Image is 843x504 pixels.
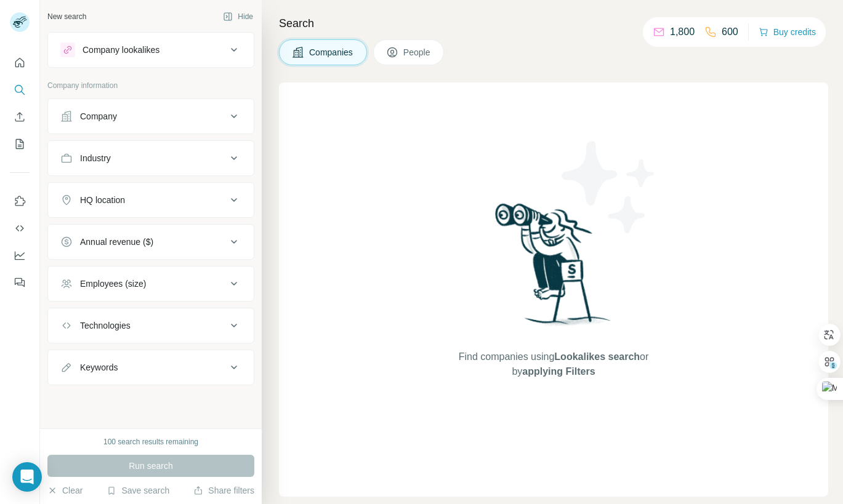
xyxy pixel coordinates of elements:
button: Technologies [48,311,254,340]
div: Keywords [80,361,118,374]
img: Surfe Illustration - Stars [554,132,664,242]
button: Quick start [10,52,30,74]
div: Employees (size) [80,278,146,290]
p: 1,800 [670,25,695,39]
button: Share filters [193,484,254,497]
button: Employees (size) [48,269,254,298]
button: Clear [47,484,83,497]
div: Industry [80,152,111,164]
div: Technologies [80,319,131,332]
button: Annual revenue ($) [48,227,254,257]
button: Feedback [10,271,30,294]
div: New search [47,11,86,22]
div: Open Intercom Messenger [12,462,42,492]
button: Hide [214,7,262,26]
button: Search [10,79,30,101]
div: Company [80,110,117,122]
span: Lookalikes search [554,351,640,362]
button: Dashboard [10,244,30,266]
button: Use Surfe on LinkedIn [10,190,30,212]
span: People [403,46,432,58]
button: Use Surfe API [10,217,30,239]
button: Enrich CSV [10,106,30,128]
button: Save search [107,484,169,497]
span: Find companies using or by [455,350,652,379]
img: Surfe Illustration - Woman searching with binoculars [490,200,618,337]
span: applying Filters [522,366,595,377]
span: Companies [309,46,354,58]
button: Buy credits [759,23,816,41]
button: Keywords [48,353,254,382]
div: 100 search results remaining [103,436,198,447]
button: Company [48,102,254,131]
div: Company lookalikes [83,44,159,56]
button: HQ location [48,185,254,215]
button: My lists [10,133,30,155]
button: Company lookalikes [48,35,254,65]
p: Company information [47,80,254,91]
div: Annual revenue ($) [80,236,153,248]
p: 600 [722,25,738,39]
h4: Search [279,15,828,32]
button: Industry [48,143,254,173]
div: HQ location [80,194,125,206]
